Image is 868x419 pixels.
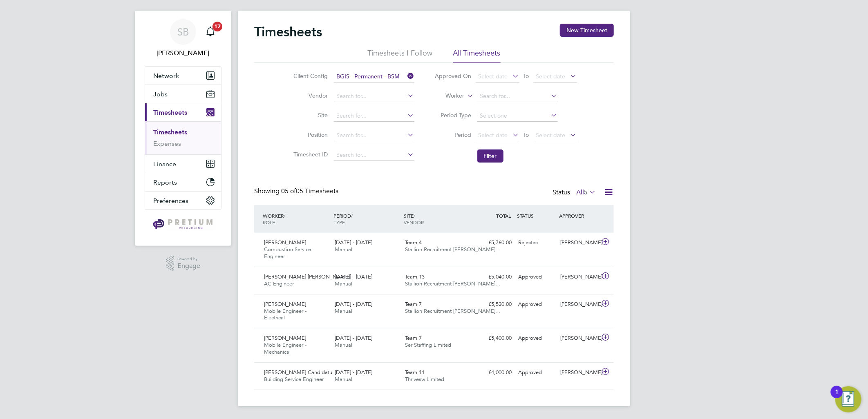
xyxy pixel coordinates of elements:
[145,218,221,231] a: Go to home page
[151,218,215,231] img: pretium-logo-retina.png
[291,151,328,158] label: Timesheet ID
[264,376,324,383] span: Building Service Engineer
[584,188,588,196] span: 5
[405,376,445,383] span: Thrivesw Limited
[515,208,557,223] div: STATUS
[331,208,402,230] div: PERIOD
[145,173,221,191] button: Reports
[435,131,472,138] label: Period
[496,212,511,219] span: TOTAL
[153,109,187,116] span: Timesheets
[435,111,472,119] label: Period Type
[335,369,372,376] span: [DATE] - [DATE]
[145,192,221,209] button: Preferences
[264,308,306,321] span: Mobile Engineer - Electrical
[135,11,231,246] nav: Main navigation
[335,334,372,341] span: [DATE] - [DATE]
[515,236,557,250] div: Rejected
[335,301,372,308] span: [DATE] - [DATE]
[264,369,332,376] span: [PERSON_NAME] Candidatu
[264,341,306,355] span: Mobile Engineer - Mechanical
[264,280,294,287] span: AC Engineer
[472,236,515,250] div: £5,760.00
[334,149,414,161] input: Search for...
[515,366,557,379] div: Approved
[153,128,187,136] a: Timesheets
[557,366,600,379] div: [PERSON_NAME]
[153,140,181,147] a: Expenses
[402,208,473,230] div: SITE
[536,131,566,139] span: Select date
[521,71,532,81] span: To
[477,149,503,163] button: Filter
[264,334,306,341] span: [PERSON_NAME]
[153,178,177,186] span: Reports
[335,280,352,287] span: Manual
[472,366,515,379] div: £4,000.00
[404,219,424,225] span: VENDOR
[472,270,515,284] div: £5,040.00
[335,273,372,280] span: [DATE] - [DATE]
[333,219,345,225] span: TYPE
[515,332,557,345] div: Approved
[477,91,558,102] input: Search for...
[435,72,472,80] label: Approved On
[368,48,433,63] li: Timesheets I Follow
[553,187,597,198] div: Status
[145,67,221,85] button: Network
[479,73,508,80] span: Select date
[351,212,353,219] span: /
[145,19,221,58] a: SB[PERSON_NAME]
[405,246,501,253] span: Stallion Recruitment [PERSON_NAME]…
[335,308,352,314] span: Manual
[166,256,201,271] a: Powered byEngage
[405,369,425,376] span: Team 11
[428,92,465,100] label: Worker
[335,239,372,246] span: [DATE] - [DATE]
[405,280,501,287] span: Stallion Recruitment [PERSON_NAME]…
[536,73,566,80] span: Select date
[334,110,414,122] input: Search for...
[153,160,176,168] span: Finance
[254,187,340,196] div: Showing
[263,219,275,225] span: ROLE
[557,236,600,250] div: [PERSON_NAME]
[479,131,508,139] span: Select date
[414,212,416,219] span: /
[405,273,425,280] span: Team 13
[177,263,200,270] span: Engage
[281,187,296,195] span: 05 of
[145,103,221,121] button: Timesheets
[515,298,557,311] div: Approved
[405,239,422,246] span: Team 4
[557,332,600,345] div: [PERSON_NAME]
[291,92,328,99] label: Vendor
[284,212,285,219] span: /
[334,71,414,82] input: Search for...
[291,72,328,80] label: Client Config
[557,208,600,223] div: APPROVER
[405,341,452,348] span: Ser Staffing Limited
[405,301,422,308] span: Team 7
[145,48,221,58] span: Sasha Baird
[472,298,515,311] div: £5,520.00
[145,155,221,173] button: Finance
[405,334,422,341] span: Team 7
[560,24,614,37] button: New Timesheet
[281,187,338,195] span: 05 Timesheets
[261,208,331,230] div: WORKER
[472,332,515,345] div: £5,400.00
[177,256,200,263] span: Powered by
[453,48,501,63] li: All Timesheets
[213,22,222,31] span: 17
[557,298,600,311] div: [PERSON_NAME]
[335,376,352,383] span: Manual
[264,273,350,280] span: [PERSON_NAME] [PERSON_NAME]
[264,246,311,260] span: Combustion Service Engineer
[153,197,188,205] span: Preferences
[515,270,557,284] div: Approved
[291,111,328,119] label: Site
[264,301,306,308] span: [PERSON_NAME]
[335,246,352,253] span: Manual
[145,121,221,154] div: Timesheets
